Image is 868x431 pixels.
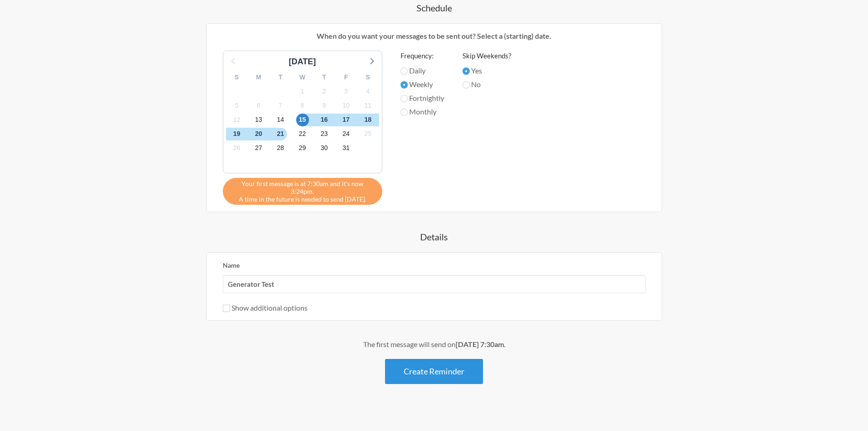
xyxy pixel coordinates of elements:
span: Wednesday, November 19, 2025 [231,128,243,140]
label: Daily [401,65,444,76]
label: Name [223,261,240,269]
div: S [357,70,379,84]
span: Saturday, November 29, 2025 [296,142,309,155]
span: Tuesday, November 18, 2025 [362,114,375,126]
span: Thursday, November 27, 2025 [252,142,265,155]
span: Thursday, November 13, 2025 [252,114,265,126]
h4: Details [170,230,699,243]
span: Tuesday, November 25, 2025 [362,128,375,140]
button: Create Reminder [385,359,483,384]
div: F [335,70,357,84]
input: Show additional options [223,305,230,312]
div: [DATE] [285,56,320,68]
input: Fortnightly [401,95,408,102]
span: Friday, November 14, 2025 [274,114,287,126]
span: Sunday, November 9, 2025 [318,99,331,112]
span: Sunday, November 23, 2025 [318,128,331,140]
span: Monday, November 3, 2025 [340,85,353,98]
span: Sunday, November 16, 2025 [318,114,331,126]
span: Wednesday, November 5, 2025 [231,99,243,112]
span: Monday, November 10, 2025 [340,99,353,112]
span: Saturday, November 1, 2025 [296,85,309,98]
input: Yes [462,68,470,75]
input: Monthly [401,109,408,116]
span: Friday, November 21, 2025 [274,128,287,140]
span: Saturday, November 15, 2025 [296,114,309,126]
span: Monday, December 1, 2025 [340,142,353,155]
label: Fortnightly [401,93,444,104]
span: Sunday, November 2, 2025 [318,85,331,98]
div: S [226,70,248,84]
input: We suggest a 2 to 4 word name [223,275,646,293]
label: Show additional options [223,303,308,312]
span: Thursday, November 20, 2025 [252,128,265,140]
div: The first message will send on . [170,339,699,350]
span: Wednesday, November 12, 2025 [231,114,243,126]
span: Tuesday, November 4, 2025 [362,85,375,98]
input: No [462,81,470,88]
input: Daily [401,68,408,75]
label: Monthly [401,106,444,117]
strong: [DATE] 7:30am [456,340,504,348]
label: Frequency: [401,51,444,61]
div: W [292,70,313,84]
span: Your first message is at 7:30am and it's now 3:24pm. [230,180,375,195]
span: Saturday, November 8, 2025 [296,99,309,112]
div: A time in the future is needed to send [DATE]. [223,178,382,205]
label: Yes [462,65,511,76]
span: Friday, November 7, 2025 [274,99,287,112]
div: M [248,70,270,84]
input: Weekly [401,81,408,88]
label: No [462,79,511,90]
span: Friday, November 28, 2025 [274,142,287,155]
label: Weekly [401,79,444,90]
span: Monday, November 17, 2025 [340,114,353,126]
span: Saturday, November 22, 2025 [296,128,309,140]
div: T [270,70,292,84]
span: Monday, November 24, 2025 [340,128,353,140]
label: Skip Weekends? [462,51,511,61]
h4: Schedule [170,1,699,14]
span: Thursday, November 6, 2025 [252,99,265,112]
span: Wednesday, November 26, 2025 [231,142,243,155]
div: T [313,70,335,84]
span: Tuesday, November 11, 2025 [362,99,375,112]
span: Sunday, November 30, 2025 [318,142,331,155]
p: When do you want your messages to be sent out? Select a (starting) date. [214,31,655,42]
